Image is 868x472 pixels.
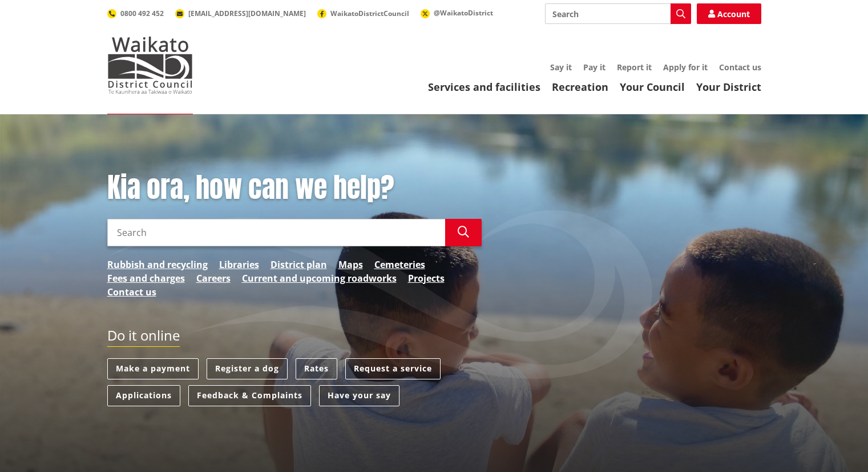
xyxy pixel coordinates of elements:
a: Apply for it [663,62,708,73]
a: Have your say [319,385,399,406]
a: Fees and charges [107,271,185,285]
a: Contact us [107,285,156,299]
span: @WaikatoDistrict [434,8,493,18]
a: [EMAIL_ADDRESS][DOMAIN_NAME] [175,9,306,18]
h2: Do it online [107,327,180,347]
span: 0800 492 452 [120,9,164,18]
a: Make a payment [107,358,199,379]
h1: Kia ora, how can we help? [107,171,482,205]
a: Maps [338,258,363,271]
a: Your District [696,80,761,94]
a: Say it [550,62,572,73]
a: Report it [617,62,652,73]
input: Search input [107,219,445,246]
a: Cemeteries [374,258,425,271]
a: District plan [271,258,327,271]
a: Careers [196,271,231,285]
a: 0800 492 452 [107,9,164,18]
a: Feedback & Complaints [188,385,311,406]
a: Register a dog [207,358,288,379]
a: Projects [408,271,445,285]
img: Waikato District Council - Te Kaunihera aa Takiwaa o Waikato [107,37,193,94]
a: Rates [296,358,337,379]
a: Services and facilities [428,80,540,94]
a: Your Council [620,80,685,94]
a: Pay it [583,62,605,73]
span: WaikatoDistrictCouncil [330,9,409,18]
a: Applications [107,385,180,406]
a: Contact us [719,62,761,73]
span: [EMAIL_ADDRESS][DOMAIN_NAME] [188,9,306,18]
a: Libraries [219,258,259,271]
a: @WaikatoDistrict [421,8,493,18]
input: Search input [545,3,691,24]
a: Rubbish and recycling [107,258,208,271]
a: Request a service [345,358,441,379]
a: Account [697,3,761,24]
a: WaikatoDistrictCouncil [317,9,409,18]
a: Current and upcoming roadworks [242,271,397,285]
a: Recreation [552,80,608,94]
